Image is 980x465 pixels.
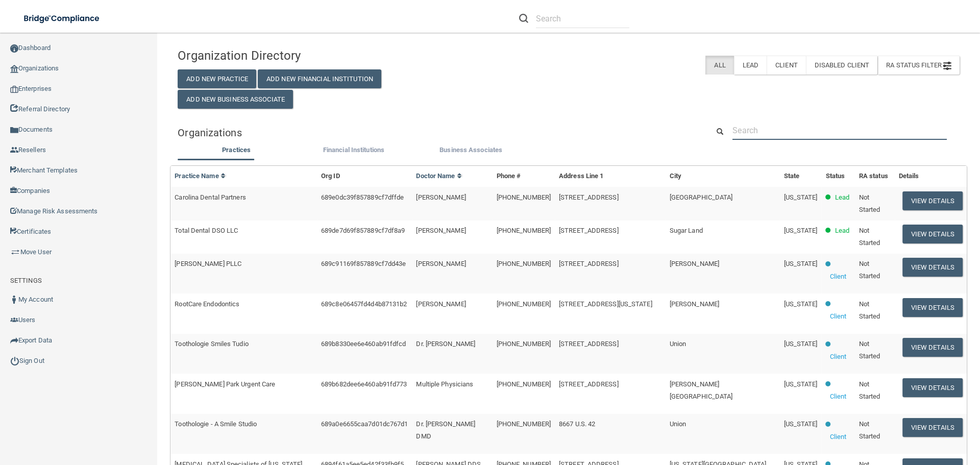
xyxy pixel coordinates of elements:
[830,310,847,323] p: Client
[519,14,528,23] img: ic-search.3b580494.png
[497,340,551,348] span: [PHONE_NUMBER]
[734,56,767,75] label: Lead
[784,260,818,267] span: [US_STATE]
[418,144,525,156] label: Business Associates
[732,121,947,140] input: Search
[666,166,780,187] th: City
[559,420,595,428] span: 8667 U.S. 42
[559,380,619,388] span: [STREET_ADDRESS]
[859,260,880,280] span: Not Started
[902,258,963,277] button: View Details
[416,260,465,267] span: [PERSON_NAME]
[902,378,963,397] button: View Details
[830,271,847,283] p: Client
[10,126,18,134] img: icon-documents.8dae5593.png
[902,298,963,317] button: View Details
[416,172,462,180] a: Doctor Name
[175,193,246,201] span: Carolina Dental Partners
[559,340,619,348] span: [STREET_ADDRESS]
[670,260,719,267] span: [PERSON_NAME]
[10,44,18,53] img: ic_dashboard_dark.d01f4a41.png
[175,380,275,388] span: [PERSON_NAME] Park Urgent Care
[321,340,406,348] span: 689b8330ee6e460ab91fdfcd
[321,300,407,308] span: 689c8e06457fd4d4b87131b2
[670,300,719,308] span: [PERSON_NAME]
[15,8,109,29] img: bridge_compliance_login_screen.278c3ca4.svg
[10,296,18,304] img: ic_user_dark.df1a06c3.png
[222,146,251,154] span: Practices
[10,356,19,365] img: ic_power_dark.7ecde6b1.png
[321,227,405,234] span: 689de7d69f857889cf7df8a9
[10,275,42,287] label: SETTINGS
[497,227,551,234] span: [PHONE_NUMBER]
[835,191,849,204] p: Lead
[886,61,951,69] span: RA Status Filter
[859,300,880,320] span: Not Started
[555,166,666,187] th: Address Line 1
[175,260,241,267] span: [PERSON_NAME] PLLC
[497,300,551,308] span: [PHONE_NUMBER]
[559,193,619,201] span: [STREET_ADDRESS]
[321,193,404,201] span: 689e0dc39f857889cf7dffde
[493,166,555,187] th: Phone #
[10,146,18,154] img: ic_reseller.de258add.png
[497,380,551,388] span: [PHONE_NUMBER]
[902,191,963,210] button: View Details
[178,127,694,138] h5: Organizations
[670,420,687,428] span: Union
[830,431,847,443] p: Client
[175,340,248,348] span: Toothologie Smiles Tudio
[784,340,818,348] span: [US_STATE]
[670,380,733,400] span: [PERSON_NAME][GEOGRAPHIC_DATA]
[10,247,20,257] img: briefcase.64adab9b.png
[784,193,818,201] span: [US_STATE]
[536,9,629,28] input: Search
[670,340,687,348] span: Union
[784,380,818,388] span: [US_STATE]
[859,227,880,247] span: Not Started
[321,260,406,267] span: 689c91169f857889cf7dd43e
[497,260,551,267] span: [PHONE_NUMBER]
[855,166,895,187] th: RA status
[784,420,818,428] span: [US_STATE]
[416,420,475,440] span: Dr. [PERSON_NAME] DMD
[859,380,880,400] span: Not Started
[767,56,806,75] label: Client
[780,166,822,187] th: State
[835,225,849,237] p: Lead
[497,420,551,428] span: [PHONE_NUMBER]
[416,227,465,234] span: [PERSON_NAME]
[416,340,475,348] span: Dr. [PERSON_NAME]
[943,62,951,70] img: icon-filter@2x.21656d0b.png
[895,166,967,187] th: Details
[412,144,530,159] li: Business Associate
[258,69,381,88] button: Add New Financial Institution
[670,193,733,201] span: [GEOGRAPHIC_DATA]
[497,193,551,201] span: [PHONE_NUMBER]
[175,300,239,308] span: RootCare Endodontics
[705,56,733,75] label: All
[416,380,473,388] span: Multiple Physicians
[178,49,428,62] h4: Organization Directory
[803,393,968,433] iframe: Drift Widget Chat Controller
[822,166,855,187] th: Status
[175,420,257,428] span: Toothologie - A Smile Studio
[859,193,880,213] span: Not Started
[300,144,407,156] label: Financial Institutions
[416,300,465,308] span: [PERSON_NAME]
[830,390,847,403] p: Client
[321,380,407,388] span: 689b682dee6e460ab91fd773
[416,193,465,201] span: [PERSON_NAME]
[321,420,408,428] span: 689a0e6655caa7d01dc767d1
[559,260,619,267] span: [STREET_ADDRESS]
[10,336,18,345] img: icon-export.b9366987.png
[784,300,818,308] span: [US_STATE]
[178,69,256,88] button: Add New Practice
[902,338,963,357] button: View Details
[806,56,878,75] label: Disabled Client
[830,351,847,363] p: Client
[559,227,619,234] span: [STREET_ADDRESS]
[10,65,18,73] img: organization-icon.f8decf85.png
[178,90,293,109] button: Add New Business Associate
[784,227,818,234] span: [US_STATE]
